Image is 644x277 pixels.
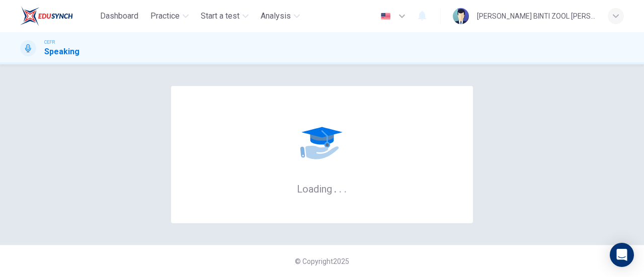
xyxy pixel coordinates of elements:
[379,13,392,20] img: en
[150,10,180,22] span: Practice
[344,179,347,196] h6: .
[297,182,347,195] h6: Loading
[146,7,193,25] button: Practice
[339,179,342,196] h6: .
[257,7,304,25] button: Analysis
[100,10,138,22] span: Dashboard
[44,46,79,58] h1: Speaking
[334,179,337,196] h6: .
[197,7,253,25] button: Start a test
[96,7,142,25] button: Dashboard
[261,10,291,22] span: Analysis
[20,6,73,26] img: EduSynch logo
[295,257,349,265] span: © Copyright 2025
[453,8,469,24] img: Profile picture
[201,10,239,22] span: Start a test
[20,6,96,26] a: EduSynch logo
[44,39,55,46] span: CEFR
[610,243,634,267] div: Open Intercom Messenger
[477,10,596,22] div: [PERSON_NAME] BINTI ZOOL [PERSON_NAME]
